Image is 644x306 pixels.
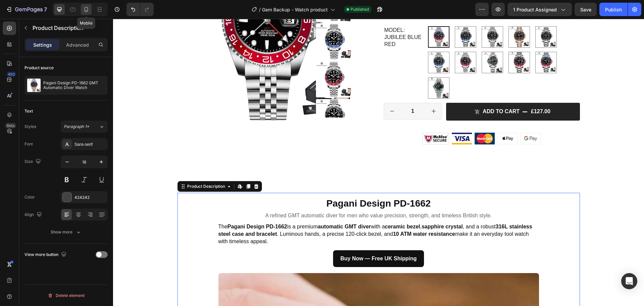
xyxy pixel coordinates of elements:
[105,205,419,218] strong: 316L stainless steel case and bracelet
[220,231,311,248] a: Buy Now — Free UK Shipping
[287,84,313,100] input: quantity
[262,6,328,13] span: Gem Backup - Watch product
[351,6,369,12] span: Published
[24,210,43,219] div: Align
[105,204,426,227] p: The is a premium with a , , and a robust . Luminous hands, a precise 120-click bezel, and make it...
[205,205,258,211] strong: automatic GMT diver
[3,3,50,16] button: 7
[272,205,307,211] strong: ceramic bezel
[6,72,16,77] div: 450
[417,89,438,97] div: £127.00
[280,212,342,218] strong: 10 ATM water resistance
[44,5,47,13] p: 7
[309,205,350,211] strong: sapphire crystal
[259,6,261,13] span: /
[105,193,426,201] p: A refined GMT automatic diver for men who value precision, strength, and timeless British style.
[605,6,622,13] div: Publish
[27,79,41,92] img: product feature img
[24,124,36,130] div: Styles
[580,7,591,12] span: Save
[105,178,426,191] h1: Pagani Design PD-1662
[313,84,329,100] button: increment
[271,84,287,100] button: decrement
[513,6,557,13] span: 1 product assigned
[24,141,33,147] div: Font
[203,80,239,116] img: Pagani Design PD - 1662 GMT Automatic Diver Watch - Britt Company
[24,194,35,200] div: Color
[66,41,89,48] p: Advanced
[74,141,106,147] div: Sans-serif
[24,290,108,301] button: Delete element
[5,123,16,128] div: Beta
[48,292,85,300] div: Delete element
[24,157,42,166] div: Size
[575,3,597,16] button: Save
[24,108,33,114] div: Text
[113,19,644,306] iframe: Design area
[507,3,572,16] button: 1 product assigned
[114,205,174,211] strong: Pagani Design PD-1662
[599,3,628,16] button: Publish
[64,124,89,130] span: Paragraph 1*
[126,3,154,16] div: Undo/Redo
[271,7,311,30] legend: Model: Jubilee Blue Red
[33,41,52,48] p: Settings
[43,81,105,90] p: Pagani Design PD-1662 GMT Automatic Diver Watch
[24,226,108,238] button: Show more
[73,165,113,171] div: Product Description
[24,65,54,71] div: Product source
[370,89,407,96] div: Add to cart
[74,194,106,201] div: 424242
[61,121,108,133] button: Paragraph 1*
[51,229,82,235] div: Show more
[333,84,467,102] button: Add to cart
[24,250,68,259] div: View more button
[203,5,239,41] img: Pagani Design PD - 1662 GMT Automatic Diver Watch - Britt Company
[621,273,637,289] div: Open Intercom Messenger
[33,24,105,32] p: Product Description
[203,42,239,78] img: Pagani Design PD - 1662 GMT Automatic Diver Watch - Britt Company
